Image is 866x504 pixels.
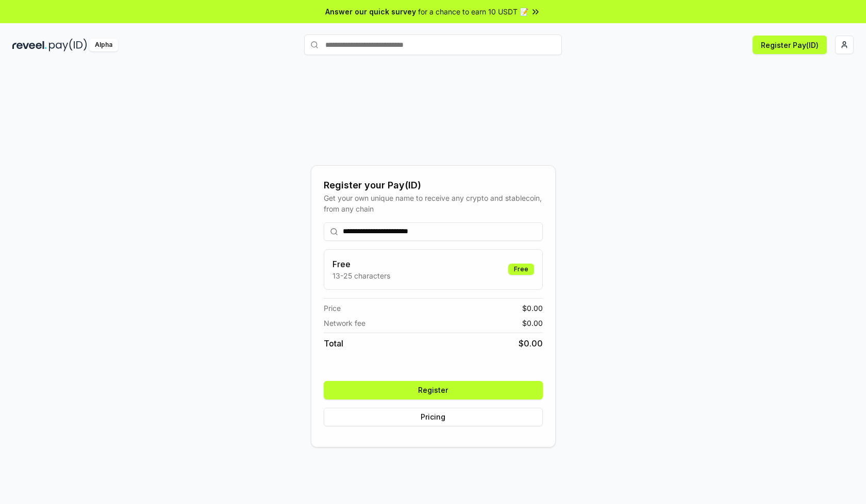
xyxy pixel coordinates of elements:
div: Free [508,264,534,275]
button: Register Pay(ID) [753,36,827,54]
div: Get your own unique name to receive any crypto and stablecoin, from any chain [324,193,543,214]
img: reveel_dark [12,39,47,51]
button: Pricing [324,408,543,426]
span: Total [324,337,343,350]
span: for a chance to earn 10 USDT 📝 [418,6,528,17]
img: pay_id [49,39,87,51]
div: Alpha [89,39,118,51]
p: 13-25 characters [332,270,390,281]
span: $ 0.00 [519,337,543,350]
span: $ 0.00 [522,303,543,314]
span: Network fee [324,318,365,328]
span: Answer our quick survey [325,6,416,17]
button: Register [324,381,543,399]
span: Price [324,303,341,314]
span: $ 0.00 [522,318,543,328]
h3: Free [332,258,390,270]
div: Register your Pay(ID) [324,178,543,193]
